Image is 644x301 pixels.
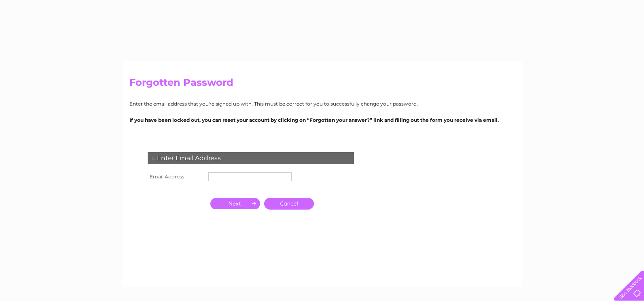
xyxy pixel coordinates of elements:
[264,198,314,210] a: Cancel
[129,77,515,92] h2: Forgotten Password
[146,170,206,183] th: Email Address
[129,116,515,124] p: If you have been locked out, you can reset your account by clicking on “Forgotten your answer?” l...
[148,152,354,164] div: 1. Enter Email Address
[129,100,515,108] p: Enter the email address that you're signed up with. This must be correct for you to successfully ...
